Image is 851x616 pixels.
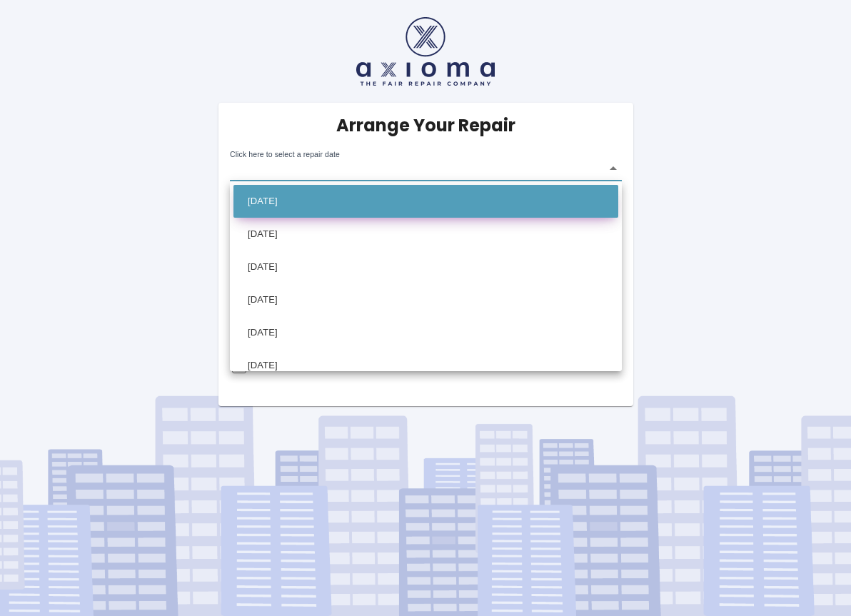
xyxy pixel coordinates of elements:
li: [DATE] [233,185,618,218]
li: [DATE] [233,283,618,316]
li: [DATE] [233,316,618,349]
li: [DATE] [233,349,618,382]
li: [DATE] [233,218,618,251]
li: [DATE] [233,251,618,283]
